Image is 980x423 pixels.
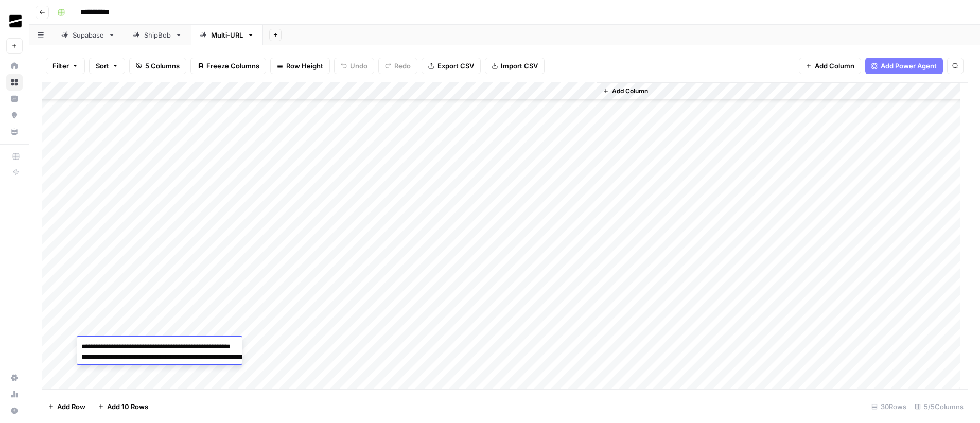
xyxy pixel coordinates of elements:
button: Redo [378,58,417,74]
span: Add Column [815,61,854,71]
img: OGM Logo [6,12,25,30]
a: Settings [6,369,23,386]
div: 5/5 Columns [911,398,968,415]
span: Add Column [612,86,648,96]
button: Add Power Agent [865,58,943,74]
a: Browse [6,74,23,91]
button: Workspace: OGM [6,8,23,34]
button: Undo [334,58,374,74]
button: Import CSV [485,58,545,74]
a: Multi-URL [191,25,263,45]
button: Add Column [799,58,861,74]
div: 30 Rows [867,398,911,415]
button: Help + Support [6,402,23,419]
button: Filter [46,58,85,74]
span: Sort [96,61,109,71]
div: Multi-URL [211,30,243,40]
a: Supabase [52,25,124,45]
a: Your Data [6,124,23,140]
span: 5 Columns [145,61,180,71]
button: Sort [89,58,125,74]
button: 5 Columns [129,58,186,74]
a: Home [6,58,23,74]
span: Export CSV [437,61,474,71]
button: Add Row [42,398,92,415]
span: Filter [52,61,69,71]
span: Import CSV [501,61,538,71]
span: Row Height [286,61,323,71]
span: Add Power Agent [881,61,937,71]
span: Redo [394,61,411,71]
div: Supabase [73,30,104,40]
span: Undo [350,61,367,71]
a: Insights [6,91,23,107]
button: Freeze Columns [190,58,266,74]
a: Usage [6,386,23,402]
button: Add 10 Rows [92,398,154,415]
button: Export CSV [422,58,481,74]
span: Freeze Columns [206,61,259,71]
span: Add Row [57,401,85,412]
button: Add Column [599,84,652,98]
div: ShipBob [144,30,171,40]
a: Opportunities [6,107,23,124]
button: Row Height [270,58,330,74]
a: ShipBob [124,25,191,45]
span: Add 10 Rows [107,401,148,412]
